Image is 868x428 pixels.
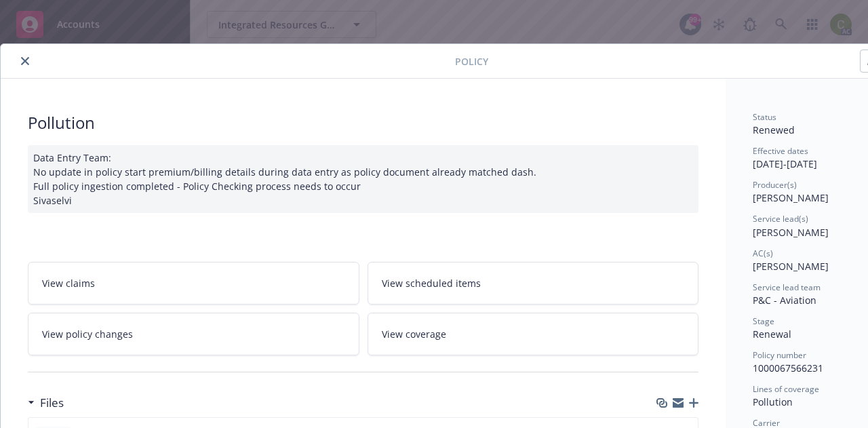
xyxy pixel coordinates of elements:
span: Policy [455,54,488,69]
span: Producer(s) [753,179,797,191]
div: Data Entry Team: No update in policy start premium/billing details during data entry as policy do... [28,145,698,213]
span: Effective dates [753,145,808,157]
span: [PERSON_NAME] [753,191,829,204]
span: Policy number [753,349,806,361]
a: View claims [28,262,359,305]
span: View claims [42,276,95,290]
a: View policy changes [28,313,359,355]
div: Files [28,394,64,412]
button: close [17,53,33,69]
span: Service lead(s) [753,213,808,225]
span: Renewal [753,328,791,341]
span: Service lead team [753,281,821,293]
span: [PERSON_NAME] [753,226,829,239]
a: View scheduled items [368,262,699,305]
span: Renewed [753,123,795,136]
span: Lines of coverage [753,383,819,395]
span: AC(s) [753,248,773,259]
span: View policy changes [42,327,133,341]
span: View scheduled items [382,276,481,290]
a: View coverage [368,313,699,355]
span: 1000067566231 [753,362,823,374]
span: [PERSON_NAME] [753,260,829,273]
div: Pollution [28,111,698,134]
span: Status [753,111,776,123]
span: Stage [753,315,774,327]
span: P&C - Aviation [753,294,816,307]
h3: Files [40,394,64,412]
span: View coverage [382,327,446,341]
